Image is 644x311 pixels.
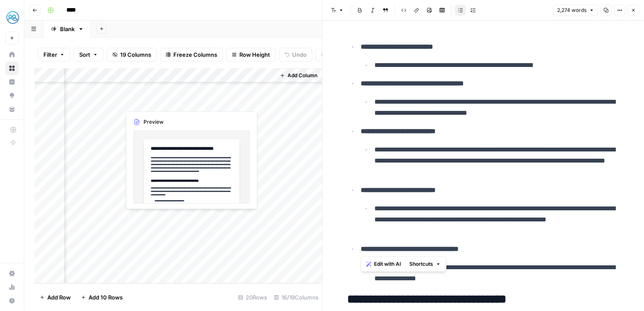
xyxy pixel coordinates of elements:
[226,48,276,61] button: Row Height
[79,50,90,59] span: Sort
[5,280,19,294] a: Usage
[74,48,103,61] button: Sort
[239,50,270,59] span: Row Height
[160,48,223,61] button: Freeze Columns
[279,48,312,61] button: Undo
[5,48,19,61] a: Home
[5,102,19,116] a: Your Data
[5,7,19,28] button: Workspace: MyHealthTeam
[5,75,19,89] a: Insights
[120,50,151,59] span: 19 Columns
[43,50,57,59] span: Filter
[5,294,19,308] button: Help + Support
[363,259,404,270] button: Edit with AI
[276,70,321,81] button: Add Column
[287,72,317,79] span: Add Column
[406,259,444,270] button: Shortcuts
[553,5,598,16] button: 2,274 words
[38,48,70,61] button: Filter
[557,6,586,14] span: 2,274 words
[409,260,433,268] span: Shortcuts
[5,267,19,280] a: Settings
[47,293,71,302] span: Add Row
[34,291,76,304] button: Add Row
[5,89,19,102] a: Opportunities
[107,48,157,61] button: 19 Columns
[5,10,20,25] img: MyHealthTeam Logo
[43,20,91,38] a: Blank
[89,293,123,302] span: Add 10 Rows
[60,25,75,33] div: Blank
[270,291,322,304] div: 16/19 Columns
[374,260,401,268] span: Edit with AI
[235,291,270,304] div: 20 Rows
[292,50,307,59] span: Undo
[5,61,19,75] a: Browse
[173,50,217,59] span: Freeze Columns
[76,291,128,304] button: Add 10 Rows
